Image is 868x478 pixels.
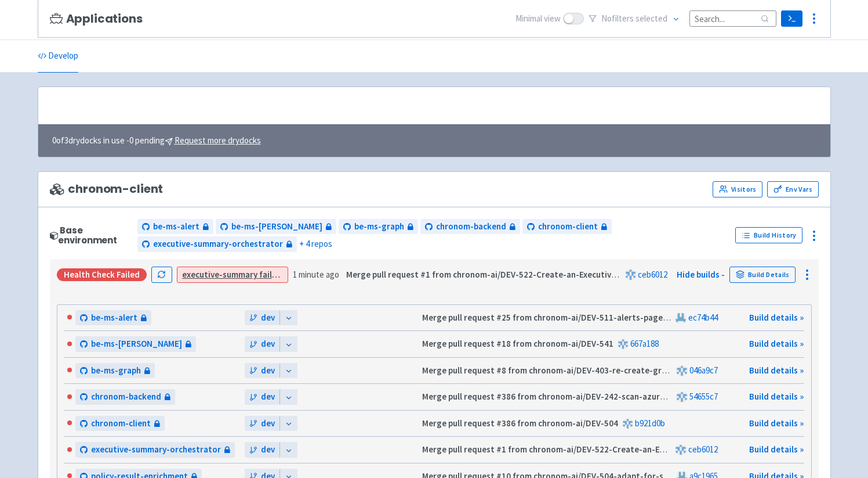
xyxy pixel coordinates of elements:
[91,364,141,378] span: be-ms-graph
[630,338,659,349] a: 667a188
[261,443,275,457] span: dev
[75,336,196,352] a: be-ms-[PERSON_NAME]
[50,12,143,26] h3: Applications
[735,227,802,243] a: Build History
[635,13,667,24] span: selected
[75,389,175,405] a: chronom-backend
[749,312,804,323] a: Build details »
[689,391,718,402] a: 54655c7
[231,220,322,233] span: be-ms-[PERSON_NAME]
[688,444,718,455] a: ceb6012
[638,269,667,280] a: ceb6012
[175,135,261,146] u: Request more drydocks
[91,443,221,457] span: executive-summary-orchestrator
[688,312,718,323] a: ec74b44
[522,219,612,235] a: chronom-client
[677,269,725,280] a: Hide builds -
[137,236,297,252] a: executive-summary-orchestrator
[422,338,613,349] strong: Merge pull request #18 from chronom-ai/DEV-541
[422,418,618,429] strong: Merge pull request #386 from chronom-ai/DEV-504
[261,417,275,430] span: dev
[689,365,718,376] a: 046a9c7
[245,363,279,379] a: dev
[245,442,279,458] a: dev
[245,336,279,352] a: dev
[261,337,275,351] span: dev
[689,10,776,26] input: Search...
[749,391,804,402] a: Build details »
[261,311,275,325] span: dev
[422,391,711,402] strong: Merge pull request #386 from chronom-ai/DEV-242-scan-azure-cosmos-db
[749,444,804,455] a: Build details »
[749,338,804,349] a: Build details »
[422,365,675,376] strong: Merge pull request #8 from chronom-ai/DEV-403-re-create-graph
[729,267,796,283] a: Build Details
[75,416,165,432] a: chronom-client
[57,268,147,281] div: Health check failed
[781,10,802,27] a: Terminal
[50,225,133,246] div: Base environment
[713,181,762,197] a: Visitors
[635,418,665,429] a: b921d0b
[293,269,339,280] time: 1 minute ago
[346,269,722,280] strong: Merge pull request #1 from chronom-ai/DEV-522-Create-an-Executive-Summary-Report-Backend
[50,182,164,196] span: chronom-client
[422,312,702,323] strong: Merge pull request #25 from chronom-ai/DEV-511-alerts-page-back-end
[182,269,315,280] a: executive-summary failed to start
[91,311,137,325] span: be-ms-alert
[153,238,283,251] span: executive-summary-orchestrator
[91,417,151,430] span: chronom-client
[767,181,818,197] a: Env Vars
[182,269,257,280] strong: executive-summary
[245,389,279,405] a: dev
[261,390,275,404] span: dev
[515,12,561,26] span: Minimal view
[137,219,213,235] a: be-ms-alert
[75,310,151,326] a: be-ms-alert
[354,220,404,233] span: be-ms-graph
[91,390,161,404] span: chronom-backend
[422,444,798,455] strong: Merge pull request #1 from chronom-ai/DEV-522-Create-an-Executive-Summary-Report-Backend
[91,337,182,351] span: be-ms-[PERSON_NAME]
[601,12,667,26] span: No filter s
[299,238,332,251] span: + 4 repos
[75,442,235,458] a: executive-summary-orchestrator
[75,363,155,379] a: be-ms-graph
[216,219,336,235] a: be-ms-[PERSON_NAME]
[245,310,279,326] a: dev
[749,418,804,429] a: Build details »
[420,219,520,235] a: chronom-backend
[261,364,275,378] span: dev
[538,220,598,233] span: chronom-client
[52,134,261,148] span: 0 of 3 drydocks in use - 0 pending
[749,365,804,376] a: Build details »
[245,416,279,432] a: dev
[339,219,418,235] a: be-ms-graph
[436,220,506,233] span: chronom-backend
[153,220,199,233] span: be-ms-alert
[38,40,78,73] a: Develop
